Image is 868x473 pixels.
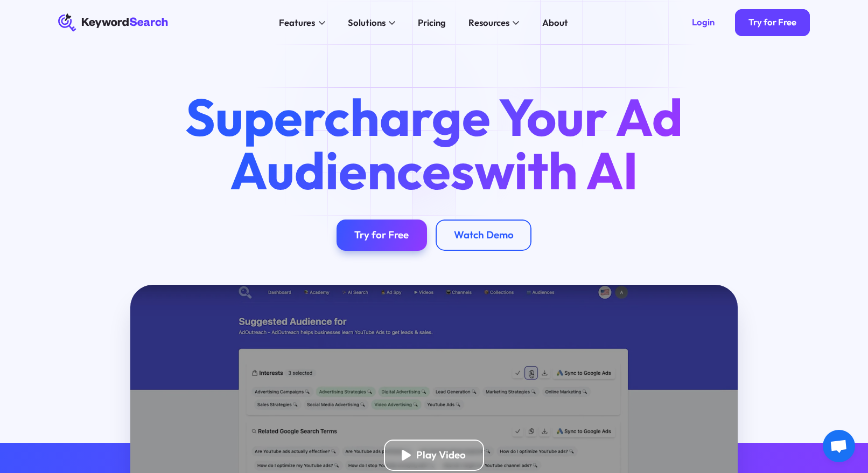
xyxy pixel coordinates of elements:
[279,16,315,29] div: Features
[348,16,386,29] div: Solutions
[678,9,728,36] a: Login
[164,90,704,197] h1: Supercharge Your Ad Audiences
[337,220,427,251] a: Try for Free
[416,449,466,462] div: Play Video
[468,16,509,29] div: Resources
[535,13,575,31] a: About
[411,13,453,31] a: Pricing
[542,16,568,29] div: About
[692,17,715,28] div: Login
[474,138,638,203] span: with AI
[735,9,810,36] a: Try for Free
[418,16,446,29] div: Pricing
[454,229,514,242] div: Watch Demo
[748,17,796,28] div: Try for Free
[354,229,409,242] div: Try for Free
[823,430,855,462] a: Open chat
